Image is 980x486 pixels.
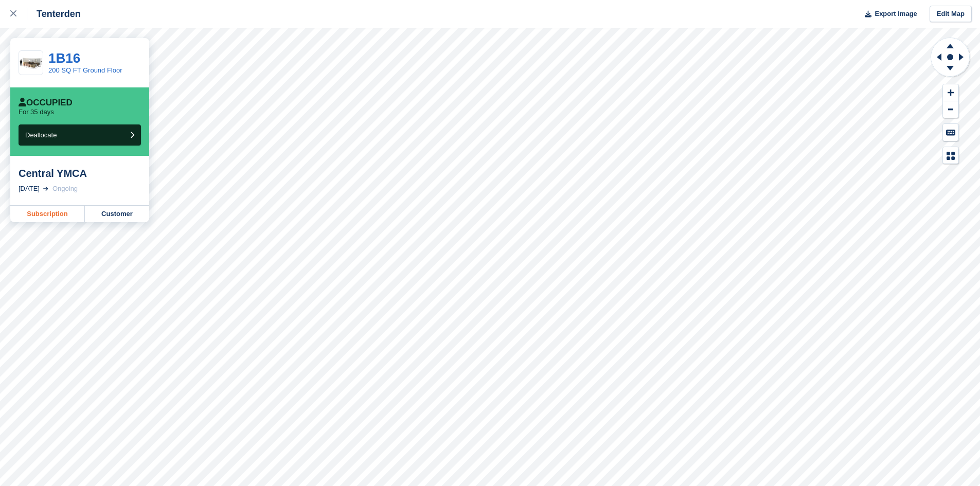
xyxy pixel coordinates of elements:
a: 200 SQ FT Ground Floor [48,66,122,74]
a: Customer [85,206,149,222]
button: Deallocate [19,124,141,146]
div: Central YMCA [19,167,141,179]
span: Deallocate [25,131,57,139]
div: Occupied [19,98,73,108]
button: Map Legend [943,147,958,164]
div: [DATE] [19,184,40,194]
button: Keyboard Shortcuts [943,124,958,141]
span: Export Image [875,9,917,19]
img: 200-sqft-unit.jpg [19,54,43,72]
div: Tenterden [27,8,81,20]
button: Export Image [859,6,917,23]
p: For 35 days [19,108,54,116]
button: Zoom Out [943,101,958,118]
a: Subscription [10,206,85,222]
a: 1B16 [48,50,80,66]
img: arrow-right-light-icn-cde0832a797a2874e46488d9cf13f60e5c3a73dbe684e267c42b8395dfbc2abf.svg [43,187,48,191]
button: Zoom In [943,84,958,101]
a: Edit Map [930,6,972,23]
div: Ongoing [52,184,78,194]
